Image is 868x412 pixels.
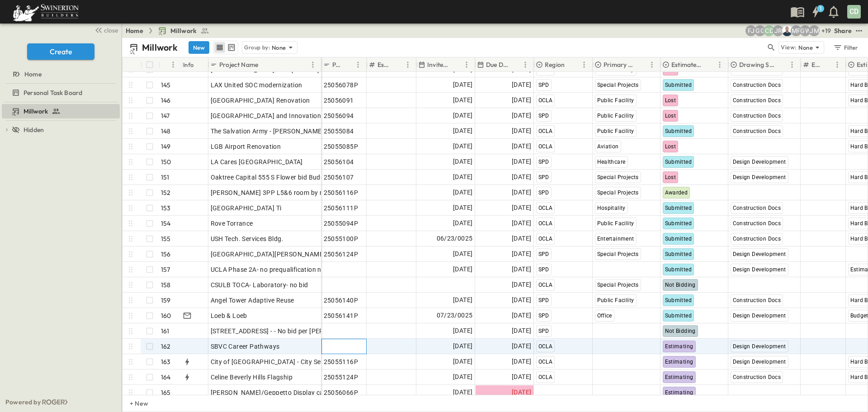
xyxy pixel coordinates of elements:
h6: 1 [820,5,821,12]
span: Lost [665,113,676,119]
button: Sort [704,60,714,70]
p: None [272,43,286,52]
span: Construction Docs [733,374,781,380]
button: close [91,24,120,36]
span: [DATE] [453,187,472,198]
span: Special Projects [597,251,639,257]
span: 25056124P [324,250,359,259]
span: Submitted [665,220,692,227]
span: 07/23/0025 [437,310,473,321]
span: Public Facility [597,297,634,303]
span: 25056140P [324,296,359,305]
button: Sort [777,60,787,70]
span: OCLA [538,220,553,227]
button: CD [846,4,862,19]
span: Design Development [733,343,786,350]
span: Aviation [597,143,619,150]
span: 25055124P [324,373,359,382]
a: Home [126,26,143,35]
span: Loeb & Loeb [211,311,247,320]
span: 25055100P [324,234,359,243]
div: Filter [833,43,859,52]
span: [DATE] [512,310,531,321]
p: 163 [161,357,171,366]
button: Sort [822,60,832,70]
span: [DATE] [512,141,531,152]
span: Special Projects [597,282,639,288]
a: Millwork [158,26,209,35]
span: Construction Docs [733,297,781,303]
span: [DATE] [512,326,531,336]
span: 25056116P [324,188,359,197]
span: [GEOGRAPHIC_DATA][PERSON_NAME] PSH (GMP) [211,250,361,259]
p: Estimate Number [377,60,391,69]
span: 25056094 [324,111,354,120]
span: CSULB TOCA- Laboratory- no bid [211,280,308,289]
button: Menu [520,59,531,70]
span: [DATE] [453,95,472,105]
span: [DATE] [512,172,531,182]
button: Sort [392,60,402,70]
p: Estimate Round [811,60,820,69]
span: 25055085P [324,142,359,151]
button: Sort [451,60,461,70]
p: View: [781,43,797,52]
p: Drawing Status [739,60,775,69]
span: OCLA [538,66,553,73]
div: Jonathan M. Hansen (johansen@swinerton.com) [809,25,820,36]
span: LA Cares [GEOGRAPHIC_DATA] [211,157,303,166]
div: Info [183,52,194,77]
span: [DATE] [453,295,472,305]
span: [GEOGRAPHIC_DATA] Ti [211,204,282,213]
span: [DATE] [453,110,472,121]
span: SPD [538,313,549,319]
span: Entertainment [597,236,634,242]
p: Project Name [219,60,258,69]
span: Not Bidding [665,328,696,334]
span: Submitted [665,313,692,319]
button: Menu [714,59,725,70]
p: 160 [161,311,171,320]
span: Lost [665,174,676,180]
span: close [104,26,118,35]
button: Menu [787,59,797,70]
button: Sort [260,60,270,70]
span: [DATE] [512,187,531,198]
p: 156 [161,250,171,259]
span: Estimating [665,343,693,350]
span: SBVC Career Pathways [211,342,280,351]
span: 25055094P [324,219,359,228]
span: Submitted [665,159,692,165]
span: OCLA [538,374,553,380]
button: Menu [579,59,590,70]
button: row view [214,42,225,53]
span: Construction Docs [733,205,781,211]
span: Special Projects [597,189,639,196]
p: 165 [161,388,171,397]
span: 25055084 [324,127,354,136]
p: 146 [161,96,171,105]
span: OCLA [538,343,553,350]
span: Office [597,313,612,319]
div: Joshua Russell (joshua.russell@swinerton.com) [773,25,783,36]
span: [DATE] [453,218,472,228]
span: Rove Torrance [211,219,253,228]
div: Gerrad Gerber (gerrad.gerber@swinerton.com) [755,25,765,36]
span: OCLA [538,143,553,150]
p: 162 [161,342,171,351]
p: Estimate Status [671,60,703,69]
span: [DATE] [453,264,472,275]
span: Angel Tower Adaptive Reuse [211,296,294,305]
span: Home [24,70,42,79]
span: Special Projects [597,82,639,88]
span: Construction Docs [733,97,781,104]
span: UCLA Phase 2A- no prequalification needed [211,265,339,274]
a: Millwork [2,105,118,118]
p: Invite Date [427,60,449,69]
button: Filter [830,41,861,54]
button: Sort [343,60,353,70]
span: [DATE] [453,341,472,351]
button: kanban view [226,42,237,53]
span: Submitted [665,297,692,303]
span: [DATE] [453,249,472,259]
